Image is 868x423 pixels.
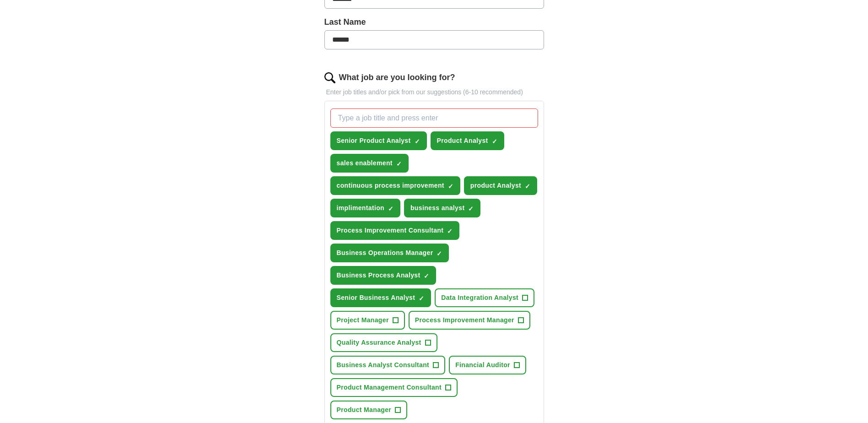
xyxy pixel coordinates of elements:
[337,338,421,347] span: Quality Assurance Analyst
[330,154,409,173] button: sales enablement✓
[330,221,460,240] button: Process Improvement Consultant✓
[330,199,400,217] button: implimentation✓
[330,266,437,285] button: Business Process Analyst✓
[437,136,488,146] span: Product Analyst
[409,311,530,330] button: Process Improvement Manager
[339,71,455,84] label: What job are you looking for?
[337,158,393,168] span: sales enablement
[337,136,411,146] span: Senior Product Analyst
[330,333,437,352] button: Quality Assurance Analyst
[337,383,442,392] span: Product Management Consultant
[468,205,474,212] span: ✓
[337,203,384,213] span: implimentation
[337,293,415,303] span: Senior Business Analyst
[330,176,460,195] button: continuous process improvement✓
[431,131,504,150] button: Product Analyst✓
[337,360,430,370] span: Business Analyst Consultant
[330,244,449,262] button: Business Operations Manager✓
[337,405,392,415] span: Product Manager
[330,288,431,307] button: Senior Business Analyst✓
[337,248,433,258] span: Business Operations Manager
[404,199,480,217] button: business analyst✓
[424,272,429,280] span: ✓
[419,295,424,302] span: ✓
[441,293,518,303] span: Data Integration Analyst
[449,356,526,374] button: Financial Auditor
[330,401,408,419] button: Product Manager
[415,138,420,145] span: ✓
[464,176,537,195] button: product Analyst✓
[437,250,442,257] span: ✓
[330,311,405,330] button: Project Manager
[448,183,453,190] span: ✓
[330,378,458,397] button: Product Management Consultant
[324,87,544,97] p: Enter job titles and/or pick from our suggestions (6-10 recommended)
[324,16,544,28] label: Last Name
[455,360,510,370] span: Financial Auditor
[337,271,421,280] span: Business Process Analyst
[447,228,453,235] span: ✓
[330,108,538,128] input: Type a job title and press enter
[525,183,530,190] span: ✓
[396,160,402,168] span: ✓
[337,226,444,235] span: Process Improvement Consultant
[492,138,497,145] span: ✓
[324,72,335,83] img: search.png
[470,181,521,190] span: product Analyst
[415,315,514,325] span: Process Improvement Manager
[330,131,427,150] button: Senior Product Analyst✓
[330,356,446,374] button: Business Analyst Consultant
[337,181,444,190] span: continuous process improvement
[435,288,534,307] button: Data Integration Analyst
[410,203,464,213] span: business analyst
[337,315,389,325] span: Project Manager
[388,205,394,212] span: ✓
